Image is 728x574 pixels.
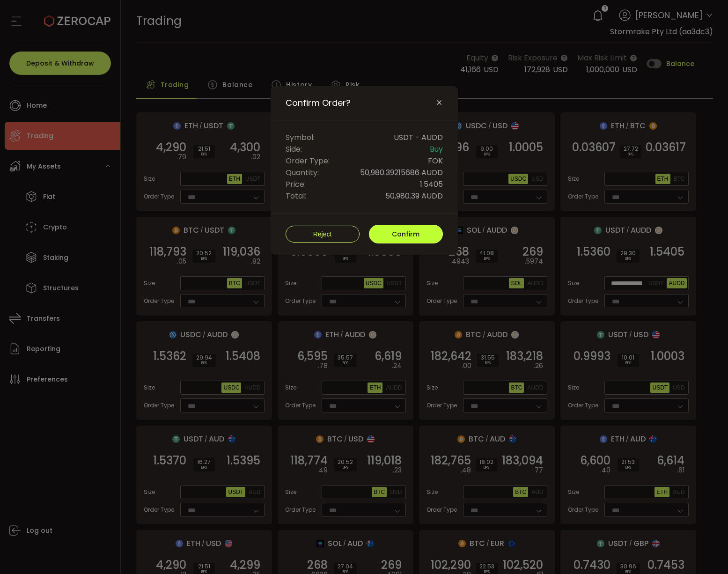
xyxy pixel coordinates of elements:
[286,178,306,190] span: Price:
[286,143,302,155] span: Side:
[369,225,443,243] button: Confirm
[394,132,443,143] span: USDT - AUDD
[360,167,443,178] span: 50,980.39215686 AUDD
[286,155,330,167] span: Order Type:
[430,143,443,155] span: Buy
[435,99,443,107] button: Close
[420,178,443,190] span: 1.5405
[428,155,443,167] span: FOK
[385,190,443,202] span: 50,980.39 AUDD
[286,97,351,109] span: Confirm Order?
[313,230,332,238] span: Reject
[286,167,319,178] span: Quantity:
[286,132,315,143] span: Symbol:
[617,473,728,574] iframe: Chat Widget
[392,229,419,239] span: Confirm
[286,226,360,243] button: Reject
[271,86,458,255] div: Confirm Order?
[286,190,306,202] span: Total:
